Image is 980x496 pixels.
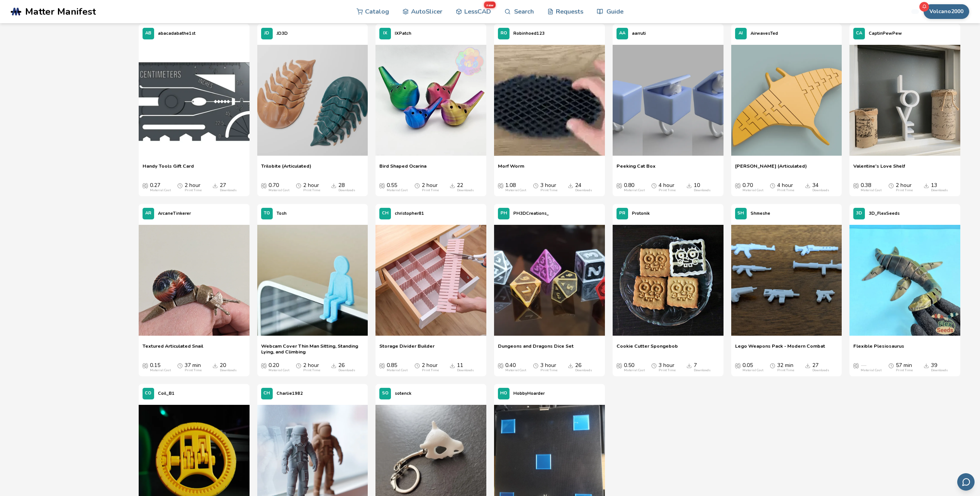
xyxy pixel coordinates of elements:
p: abacadabathe1st [158,29,195,37]
span: Downloads [924,182,929,189]
div: Print Time [896,189,913,192]
div: 27 [220,182,237,192]
div: Print Time [185,189,202,192]
div: Print Time [422,189,439,192]
div: Print Time [777,189,794,192]
div: Material Cost [505,369,526,372]
span: IX [383,31,387,36]
div: Material Cost [861,189,881,192]
span: PH [501,211,507,216]
span: Downloads [805,362,810,369]
div: Print Time [659,369,676,372]
div: Downloads [338,369,355,372]
div: 37 min [185,362,202,372]
span: Average Cost [379,182,385,189]
div: 0.70 [268,182,289,192]
a: [PERSON_NAME] (Articulated) [735,163,807,175]
span: Average Cost [498,362,503,369]
p: sotenck [395,389,411,397]
div: 34 [812,182,829,192]
span: Average Print Time [296,362,301,369]
div: 2 hour [303,362,320,372]
span: Peeking Cat Box [617,163,656,175]
div: 2 hour [303,182,320,192]
div: 0.20 [268,362,289,372]
span: new [484,1,496,8]
div: Material Cost [387,369,408,372]
div: 10 [694,182,711,192]
div: 0.40 [505,362,526,372]
span: AB [145,31,151,36]
div: Print Time [185,369,202,372]
span: Downloads [568,362,573,369]
span: Average Cost [617,182,622,189]
div: Material Cost [505,189,526,192]
div: 2 hour [185,182,202,192]
p: Robinhoed123 [513,29,545,37]
button: Volcano2000 [924,4,969,19]
div: Material Cost [742,369,763,372]
div: 0.50 [624,362,645,372]
span: Average Print Time [651,362,657,369]
div: 20 [220,362,237,372]
div: Material Cost [268,189,289,192]
span: Average Print Time [770,182,775,189]
span: PR [619,211,625,216]
span: CH [263,391,270,396]
div: 0.38 [861,182,881,192]
span: Average Cost [143,362,148,369]
p: CaptinPewPew [869,29,902,37]
p: Shmeshe [751,209,770,217]
span: Average Print Time [888,182,894,189]
div: Material Cost [387,189,408,192]
div: 22 [457,182,474,192]
span: Average Print Time [414,362,420,369]
span: Average Print Time [533,182,538,189]
span: Average Cost [261,362,267,369]
p: ArcaneTinkerer [158,209,191,217]
div: Downloads [457,369,474,372]
a: Textured Articulated Snail [143,343,203,355]
div: Downloads [338,189,355,192]
span: Average Cost [735,362,741,369]
a: Bird Shaped Ocarina [379,163,426,175]
div: 28 [338,182,355,192]
div: Downloads [931,369,948,372]
div: 11 [457,362,474,372]
span: Average Cost [143,182,148,189]
a: Handy Tools Gift Card [143,163,194,175]
a: Lego Weapons Pack - Modern Combat [735,343,825,355]
a: Storage Divider Builder [379,343,435,355]
span: Average Cost [498,182,503,189]
div: 4 hour [777,182,794,192]
span: AI [739,31,743,36]
span: Average Print Time [888,362,894,369]
a: Dungeons and Dragons Dice Set [498,343,574,355]
div: 32 min [777,362,794,372]
p: 3D_FlexSeeds [869,209,900,217]
span: Average Print Time [651,182,657,189]
div: 2 hour [422,182,439,192]
div: Print Time [896,369,913,372]
div: 3 hour [540,182,557,192]
span: Morf Worm [498,163,524,175]
a: Cookie Cutter Spongebob [617,343,678,355]
span: Downloads [450,182,455,189]
a: Trilobite (Articulated) [261,163,311,175]
div: Downloads [812,369,829,372]
span: SO [382,391,389,396]
a: Webcam Cover Thin Man Sitting, Standing Lying, and Climbing [261,343,364,355]
div: Downloads [575,189,592,192]
span: 3D [856,211,862,216]
div: 2 hour [896,182,913,192]
span: Average Cost [261,182,267,189]
span: Downloads [805,182,810,189]
span: Downloads [924,362,929,369]
span: Average Cost [735,182,741,189]
span: CO [145,391,151,396]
